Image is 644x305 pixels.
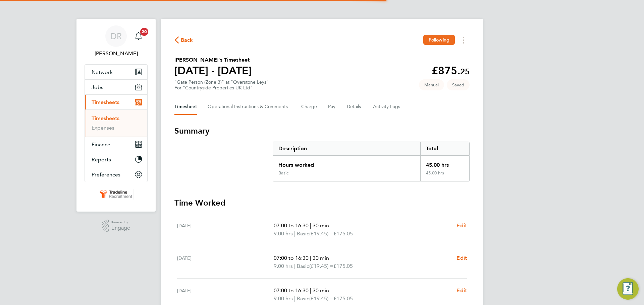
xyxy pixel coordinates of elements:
button: Finance [85,137,147,152]
div: For "Countryside Properties UK Ltd" [174,85,269,91]
a: Edit [457,254,467,262]
span: This timesheet was manually created. [419,79,444,90]
span: 9.00 hrs [274,230,293,237]
div: "Gate Person (Zone 3)" at "Overstone Leys" [174,79,269,91]
a: 20 [132,25,145,47]
span: Basic [297,295,309,303]
span: Basic [297,230,309,238]
a: Edit [457,287,467,295]
div: [DATE] [177,254,274,270]
app-decimal: £875. [432,64,470,77]
span: Finance [92,141,110,148]
span: | [310,255,311,261]
span: 9.00 hrs [274,263,293,269]
button: Operational Instructions & Comments [208,99,290,115]
button: Timesheets Menu [458,35,470,45]
span: This timesheet is Saved. [447,79,470,90]
span: Powered by [111,220,130,225]
div: Description [273,142,420,155]
span: £175.05 [333,263,353,269]
div: Basic [278,170,288,176]
nav: Main navigation [76,19,156,212]
span: £175.05 [333,295,353,302]
span: 25 [460,67,470,76]
span: Following [429,37,449,43]
span: Back [181,36,193,44]
div: 45.00 hrs [420,170,469,181]
a: Expenses [92,125,114,131]
span: 30 min [313,287,329,294]
button: Details [347,99,362,115]
span: Engage [111,225,130,231]
span: DR [111,32,122,41]
img: tradelinerecruitment-logo-retina.png [99,189,133,200]
button: Charge [301,99,317,115]
span: 07:00 to 16:30 [274,287,309,294]
a: Edit [457,222,467,230]
button: Timesheet [174,99,197,115]
button: Timesheets [85,95,147,109]
div: Hours worked [273,156,420,170]
span: 9.00 hrs [274,295,293,302]
button: Preferences [85,167,147,182]
span: Reports [92,156,111,163]
span: 30 min [313,255,329,261]
button: Engage Resource Center [617,278,639,300]
span: (£19.45) = [309,295,333,302]
h3: Time Worked [174,198,470,208]
span: | [294,230,296,237]
span: £175.05 [333,230,353,237]
h3: Summary [174,126,470,136]
div: Total [420,142,469,155]
button: Pay [328,99,336,115]
span: 30 min [313,222,329,229]
a: Go to home page [85,189,148,200]
span: Network [92,69,113,75]
span: (£19.45) = [309,230,333,237]
div: Summary [273,142,470,181]
div: Timesheets [85,109,147,137]
a: Powered byEngage [102,220,130,232]
h2: [PERSON_NAME]'s Timesheet [174,56,252,64]
span: | [294,295,296,302]
a: Timesheets [92,115,119,122]
button: Activity Logs [373,99,401,115]
span: Jobs [92,84,103,90]
span: (£19.45) = [309,263,333,269]
span: 20 [140,28,148,36]
span: | [294,263,296,269]
div: 45.00 hrs [420,156,469,170]
div: [DATE] [177,287,274,303]
span: Timesheets [92,99,119,105]
span: 07:00 to 16:30 [274,222,309,229]
span: Edit [457,287,467,294]
button: Network [85,65,147,79]
span: Edit [457,255,467,261]
span: 07:00 to 16:30 [274,255,309,261]
span: | [310,222,311,229]
div: [DATE] [177,222,274,238]
a: DR[PERSON_NAME] [85,25,148,58]
button: Jobs [85,80,147,94]
span: | [310,287,311,294]
button: Back [174,36,193,44]
span: Basic [297,262,309,270]
span: Preferences [92,171,120,178]
h1: [DATE] - [DATE] [174,64,252,77]
button: Reports [85,152,147,167]
span: Demi Richens [85,50,148,58]
span: Edit [457,222,467,229]
button: Following [423,35,455,45]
